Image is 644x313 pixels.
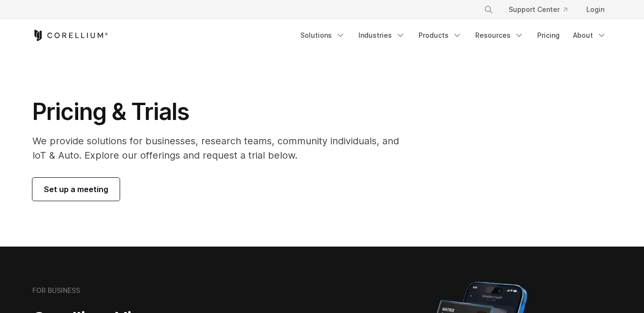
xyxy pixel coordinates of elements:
h6: FOR BUSINESS [32,286,80,295]
p: We provide solutions for businesses, research teams, community individuals, and IoT & Auto. Explo... [32,134,412,162]
span: Set up a meeting [44,183,108,195]
a: Solutions [295,27,351,44]
a: Set up a meeting [32,178,120,201]
h1: Pricing & Trials [32,97,412,126]
a: Login [579,1,612,18]
a: Resources [470,27,530,44]
a: About [567,27,612,44]
a: Pricing [532,27,565,44]
div: Navigation Menu [472,1,612,18]
a: Products [413,27,468,44]
a: Support Center [501,1,575,18]
a: Corellium Home [32,30,108,41]
div: Navigation Menu [295,27,612,44]
button: Search [480,1,497,18]
a: Industries [353,27,411,44]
